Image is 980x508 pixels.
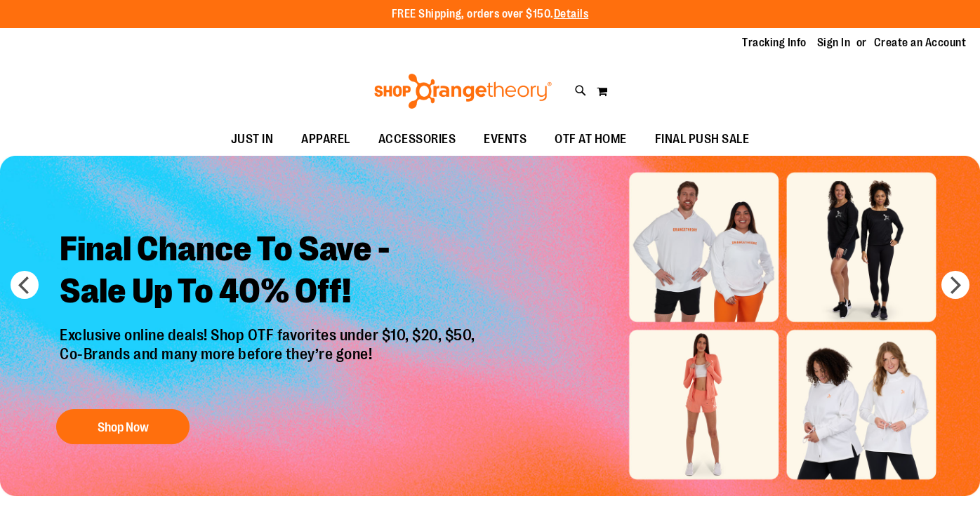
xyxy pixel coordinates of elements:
[555,123,627,155] span: OTF AT HOME
[49,218,489,326] h2: Final Chance To Save - Sale Up To 40% Off!
[742,35,807,51] a: Tracking Info
[817,35,851,51] a: Sign In
[470,123,541,156] a: EVENTS
[554,8,589,20] a: Details
[287,123,364,156] a: APPAREL
[655,123,750,155] span: FINAL PUSH SALE
[372,74,554,109] img: Shop Orangetheory
[541,123,641,156] a: OTF AT HOME
[641,123,764,156] a: FINAL PUSH SALE
[484,123,527,155] span: EVENTS
[364,123,470,156] a: ACCESSORIES
[49,326,489,395] p: Exclusive online deals! Shop OTF favorites under $10, $20, $50, Co-Brands and many more before th...
[217,123,288,156] a: JUST IN
[56,409,190,444] button: Shop Now
[378,123,456,155] span: ACCESSORIES
[392,6,589,22] p: FREE Shipping, orders over $150.
[301,123,350,155] span: APPAREL
[874,35,967,51] a: Create an Account
[11,271,39,299] button: prev
[49,218,489,451] a: Final Chance To Save -Sale Up To 40% Off! Exclusive online deals! Shop OTF favorites under $10, $...
[941,271,969,299] button: next
[231,123,274,155] span: JUST IN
